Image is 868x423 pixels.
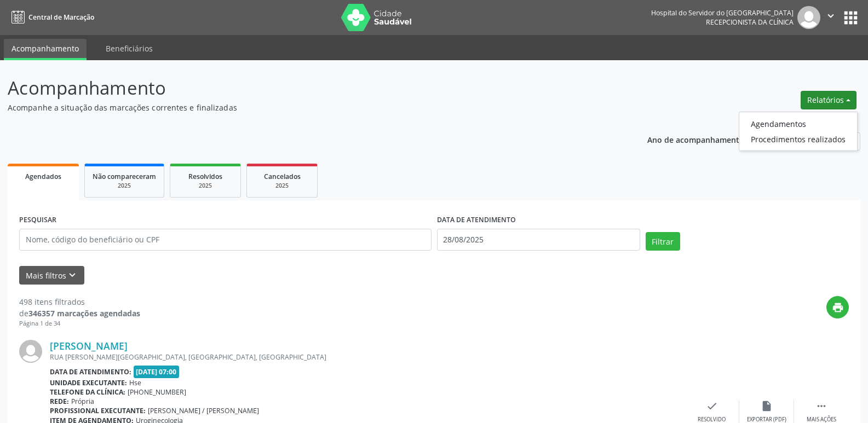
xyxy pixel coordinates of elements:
[739,116,857,131] a: Agendamentos
[28,308,140,318] strong: 346357 marcações agendadas
[4,39,87,60] a: Acompanhamento
[832,302,844,314] i: print
[93,182,156,190] div: 2025
[437,212,516,229] label: DATA DE ATENDIMENTO
[841,8,860,27] button: apps
[19,340,42,363] img: img
[128,387,186,397] span: [PHONE_NUMBER]
[25,172,61,181] span: Agendados
[134,366,180,378] span: [DATE] 07:00
[178,182,233,190] div: 2025
[801,91,856,109] button: Relatórios
[188,172,222,181] span: Resolvidos
[93,172,156,181] span: Não compareceram
[50,387,125,397] b: Telefone da clínica:
[797,6,820,29] img: img
[255,182,309,190] div: 2025
[820,6,841,29] button: 
[19,308,140,319] div: de
[761,400,773,412] i: insert_drive_file
[50,397,69,406] b: Rede:
[50,352,685,362] div: RUA [PERSON_NAME][GEOGRAPHIC_DATA], [GEOGRAPHIC_DATA], [GEOGRAPHIC_DATA]
[148,406,259,415] span: [PERSON_NAME] / [PERSON_NAME]
[129,378,141,387] span: Hse
[825,10,837,22] i: 
[815,400,827,412] i: 
[50,367,131,376] b: Data de atendimento:
[706,400,718,412] i: check
[739,131,857,147] a: Procedimentos realizados
[19,296,140,308] div: 498 itens filtrados
[98,39,160,58] a: Beneficiários
[28,13,94,22] span: Central de Marcação
[19,266,84,285] button: Mais filtroskeyboard_arrow_down
[264,172,301,181] span: Cancelados
[19,229,432,251] input: Nome, código do beneficiário ou CPF
[8,8,94,26] a: Central de Marcação
[651,8,794,18] div: Hospital do Servidor do [GEOGRAPHIC_DATA]
[50,340,128,352] a: [PERSON_NAME]
[437,229,640,251] input: Selecione um intervalo
[50,378,127,387] b: Unidade executante:
[739,112,858,151] ul: Relatórios
[50,406,146,415] b: Profissional executante:
[647,132,744,146] p: Ano de acompanhamento
[646,232,680,251] button: Filtrar
[19,319,140,328] div: Página 1 de 34
[706,18,794,27] span: Recepcionista da clínica
[66,269,78,281] i: keyboard_arrow_down
[826,296,849,318] button: print
[8,74,605,102] p: Acompanhamento
[71,397,94,406] span: Própria
[8,102,605,113] p: Acompanhe a situação das marcações correntes e finalizadas
[19,212,56,229] label: PESQUISAR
